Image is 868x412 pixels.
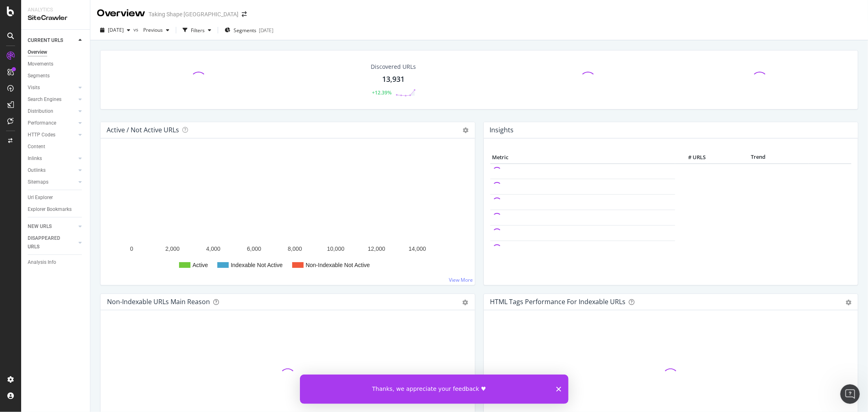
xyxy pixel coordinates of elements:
[133,26,140,33] span: vs
[675,151,708,164] th: # URLS
[242,11,247,17] div: arrow-right-arrow-left
[28,222,76,231] a: NEW URLS
[463,127,469,133] i: Options
[28,234,69,251] div: DISAPPEARED URLS
[28,83,40,92] div: Visits
[247,245,261,252] text: 6,000
[28,95,76,104] a: Search Engines
[28,107,76,116] a: Distribution
[28,7,83,13] div: Analytics
[28,36,63,45] div: CURRENT URLS
[28,178,76,186] a: Sitemaps
[28,205,72,214] div: Explorer Bookmarks
[28,154,76,163] a: Inlinks
[463,300,468,305] div: gear
[231,262,283,268] text: Indexable Not Active
[490,125,514,136] h4: Insights
[28,60,84,68] a: Movements
[409,245,426,252] text: 14,000
[306,262,370,268] text: Non-Indexable Not Active
[140,24,173,37] button: Previous
[259,27,273,34] div: [DATE]
[288,245,302,252] text: 8,000
[28,193,84,202] a: Url Explorer
[108,26,124,33] span: 2025 Sep. 30th
[28,193,53,202] div: Url Explorer
[234,27,256,34] span: Segments
[490,298,626,306] div: HTML Tags Performance for Indexable URLs
[28,131,55,139] div: HTTP Codes
[449,276,473,283] a: View More
[221,24,277,37] button: Segments[DATE]
[179,24,214,37] button: Filters
[28,166,76,175] a: Outlinks
[28,258,56,267] div: Analysis Info
[368,245,385,252] text: 12,000
[107,125,179,136] h4: Active / Not Active URLs
[846,300,851,305] div: gear
[28,95,61,104] div: Search Engines
[28,178,48,186] div: Sitemaps
[28,107,53,116] div: Distribution
[28,131,76,139] a: HTTP Codes
[28,142,84,151] a: Content
[28,119,76,127] a: Performance
[490,151,676,164] th: Metric
[371,63,416,71] div: Discovered URLs
[28,142,45,151] div: Content
[206,245,221,252] text: 4,000
[28,72,84,80] a: Segments
[140,26,163,33] span: Previous
[840,384,860,404] iframe: Intercom live chat
[107,151,465,278] svg: A chart.
[192,262,208,268] text: Active
[107,298,210,306] div: Non-Indexable URLs Main Reason
[28,83,76,92] a: Visits
[97,24,133,37] button: [DATE]
[28,13,83,23] div: SiteCrawler
[28,48,84,57] a: Overview
[28,166,46,175] div: Outlinks
[191,27,205,34] div: Filters
[300,375,568,404] iframe: Survey from Botify
[28,36,76,45] a: CURRENT URLS
[28,72,50,80] div: Segments
[327,245,345,252] text: 10,000
[165,245,179,252] text: 2,000
[28,119,56,127] div: Performance
[28,48,47,57] div: Overview
[149,10,238,18] div: Taking Shape [GEOGRAPHIC_DATA]
[28,234,76,251] a: DISAPPEARED URLS
[97,7,145,20] div: Overview
[382,74,404,85] div: 13,931
[130,245,133,252] text: 0
[372,89,391,96] div: +12.39%
[28,154,42,163] div: Inlinks
[28,205,84,214] a: Explorer Bookmarks
[28,258,84,267] a: Analysis Info
[28,60,53,68] div: Movements
[28,222,52,231] div: NEW URLS
[708,151,809,164] th: Trend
